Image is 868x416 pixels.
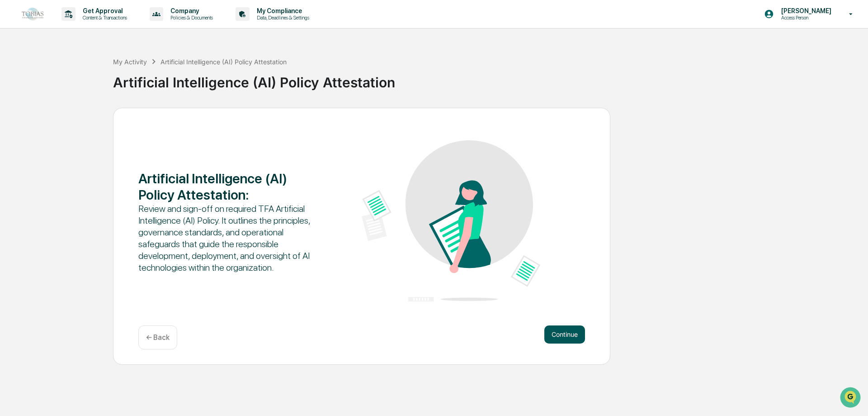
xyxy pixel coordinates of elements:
p: My Compliance [250,7,314,14]
p: Access Person [774,14,836,21]
img: Artificial Intelligence (AI) Policy Attestation [362,140,540,301]
p: Data, Deadlines & Settings [250,14,314,21]
div: Start new chat [31,69,148,78]
iframe: Open customer support [839,386,863,411]
p: Content & Transactions [75,14,132,21]
div: 🗄️ [66,115,73,122]
span: Pylon [90,153,109,160]
div: We're available if you need us! [31,78,114,86]
img: 1746055101610-c473b297-6a78-478c-a979-82029cc54cd1 [9,69,25,86]
div: Artificial Intelligence (AI) Policy Attestation [160,58,287,66]
a: 🖐️Preclearance [5,110,62,127]
button: Continue [544,325,585,344]
div: 🖐️ [9,115,16,122]
div: Review and sign-off on required TFA Artificial Intelligence (AI) Policy. It outlines the principl... [138,203,317,273]
span: Data Lookup [18,131,57,140]
img: logo [22,8,43,20]
p: Get Approval [75,7,132,14]
p: [PERSON_NAME] [774,7,836,14]
div: My Activity [113,58,147,66]
a: 🔎Data Lookup [5,128,61,144]
p: Policies & Documents [163,14,217,21]
div: 🔎 [9,132,16,139]
button: Start new chat [154,72,165,83]
p: ← Back [146,333,170,342]
a: 🗄️Attestations [62,110,116,127]
a: Powered byPylon [64,153,109,160]
span: Attestations [75,114,112,123]
p: How can we help? [9,19,165,33]
div: Artificial Intelligence (AI) Policy Attestation [113,67,863,91]
p: Company [163,7,217,14]
span: Preclearance [18,114,58,123]
div: Artificial Intelligence (AI) Policy Attestation : [138,170,317,203]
